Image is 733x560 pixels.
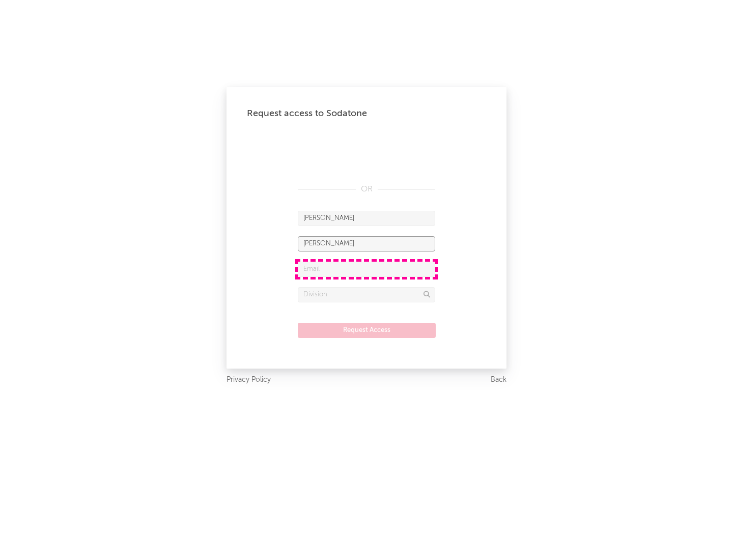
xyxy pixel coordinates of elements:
[298,183,435,195] div: OR
[491,374,506,386] a: Back
[298,211,435,226] input: First Name
[298,236,435,251] input: Last Name
[298,262,435,277] input: Email
[298,287,435,302] input: Division
[298,323,436,338] button: Request Access
[227,374,271,386] a: Privacy Policy
[247,107,486,120] div: Request access to Sodatone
